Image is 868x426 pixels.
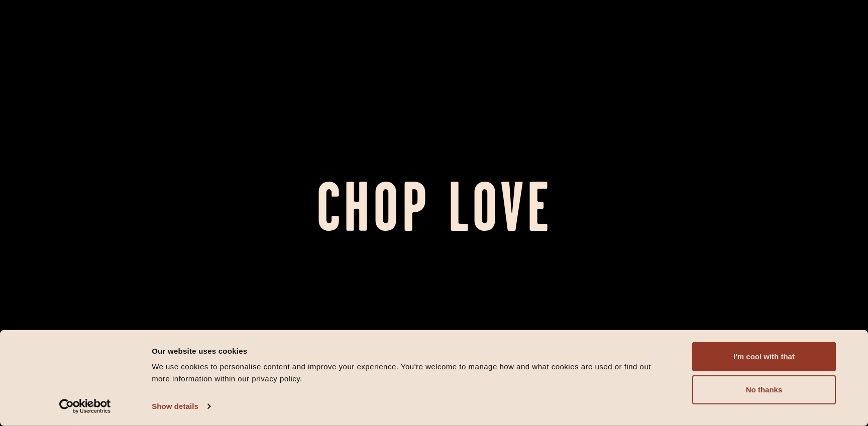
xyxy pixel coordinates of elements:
[152,399,210,414] a: Show details
[41,399,129,414] a: Usercentrics Cookiebot - opens in a new window
[692,375,836,404] button: No thanks
[152,361,670,385] div: We use cookies to personalise content and improve your experience. You're welcome to manage how a...
[152,345,670,357] div: Our website uses cookies
[692,342,836,371] button: I'm cool with that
